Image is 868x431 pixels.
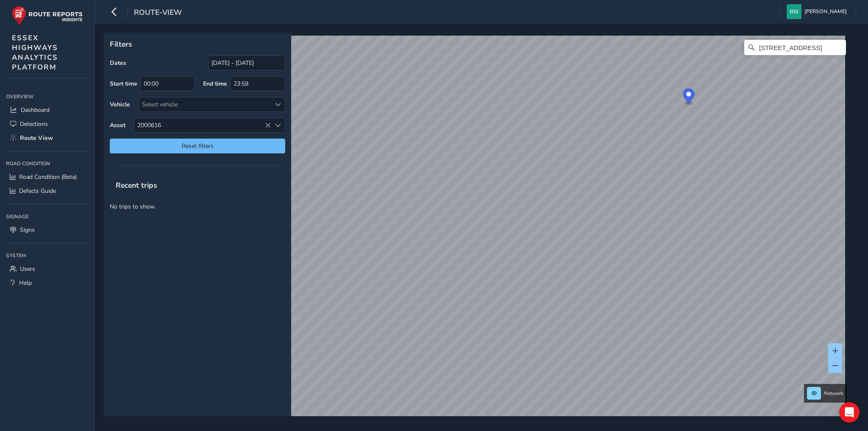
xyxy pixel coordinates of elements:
div: Signage [6,210,89,223]
div: Select an asset code [271,118,285,132]
p: No trips to show. [104,196,291,217]
div: Open Intercom Messenger [839,402,860,423]
span: route-view [134,7,182,19]
span: Detections [20,120,48,128]
label: Start time [110,80,137,88]
canvas: Map [107,36,845,426]
span: Road Condition (Beta) [19,173,77,181]
a: Road Condition (Beta) [6,170,89,184]
div: Select vehicle [139,97,271,111]
p: Filters [110,39,285,50]
div: System [6,249,89,262]
label: End time [203,80,227,88]
a: Help [6,276,89,290]
span: Network [824,390,843,397]
span: Defects Guide [19,187,56,195]
label: Dates [110,59,126,67]
div: Map marker [683,89,695,106]
div: Overview [6,90,89,103]
a: Users [6,262,89,276]
span: 2000616 [134,118,271,132]
a: Detections [6,117,89,131]
span: Help [19,279,32,287]
div: Road Condition [6,157,89,170]
span: ESSEX HIGHWAYS ANALYTICS PLATFORM [12,33,58,72]
input: Search [744,40,846,55]
label: Asset [110,121,125,129]
button: Reset filters [110,139,285,153]
a: Route View [6,131,89,145]
a: Dashboard [6,103,89,117]
span: Signs [20,226,35,234]
span: Recent trips [110,174,163,196]
img: diamond-layout [787,4,801,19]
img: rr logo [12,6,83,25]
button: [PERSON_NAME] [787,4,850,19]
span: Reset filters [116,142,279,150]
span: Route View [20,134,53,142]
a: Signs [6,223,89,237]
a: Defects Guide [6,184,89,198]
span: Dashboard [21,106,50,114]
label: Vehicle [110,100,130,108]
span: Users [20,265,35,273]
span: [PERSON_NAME] [804,4,847,19]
